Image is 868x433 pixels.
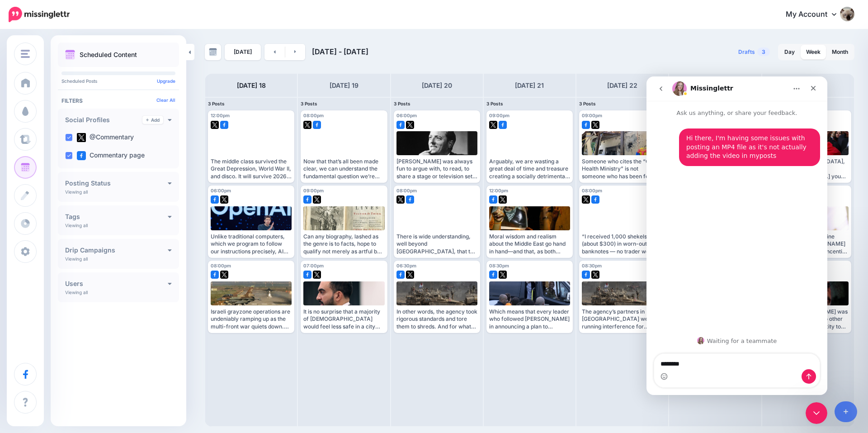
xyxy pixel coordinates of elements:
[211,121,219,129] img: twitter-square.png
[303,195,311,204] img: facebook-square.png
[777,4,854,26] a: My Account
[65,256,88,262] p: Viewing all
[582,113,602,118] span: 09:00pm
[738,49,755,55] span: Drafts
[65,117,142,123] h4: Social Profiles
[733,44,775,60] a: Drafts3
[65,189,88,195] p: Viewing all
[406,195,414,204] img: facebook-square.png
[486,101,503,106] span: 3 Posts
[489,233,570,255] div: Moral wisdom and realism about the Middle East go hand in hand—and that, as both [PERSON_NAME] an...
[220,271,228,279] img: twitter-square.png
[806,402,827,424] iframe: Intercom live chat
[142,116,163,124] a: Add
[80,52,137,58] p: Scheduled Content
[61,97,175,104] h4: Filters
[396,233,477,255] div: There is wide understanding, well beyond [GEOGRAPHIC_DATA], that the recognition scheme cooked up...
[65,247,168,253] h4: Drip Campaigns
[303,263,324,268] span: 07:00pm
[303,121,311,129] img: twitter-square.png
[489,195,497,204] img: facebook-square.png
[9,7,70,22] img: Missinglettr
[211,263,231,268] span: 08:00pm
[396,271,405,279] img: facebook-square.png
[303,308,384,330] div: It is no surprise that a majority of [DEMOGRAPHIC_DATA] would feel less safe in a city run by [PE...
[209,48,217,56] img: calendar-grey-darker.png
[156,97,175,103] a: Clear All
[77,133,86,142] img: twitter-square.png
[582,233,663,255] div: “I received 1,000 shekels (about $300) in worn-out banknotes — no trader would accept them,” one ...
[396,195,405,204] img: twitter-square.png
[313,195,321,204] img: twitter-square.png
[396,308,477,330] div: In other words, the agency took rigorous standards and tore them to shreds. And for what? For the...
[211,308,292,330] div: Israeli grayzone operations are undeniably ramping up as the multi-front war quiets down. But the...
[65,214,168,220] h4: Tags
[313,121,321,129] img: facebook-square.png
[396,158,477,180] div: [PERSON_NAME] was always fun to argue with, to read, to share a stage or television set with, to ...
[237,80,266,91] h4: [DATE] 18
[499,121,507,129] img: facebook-square.png
[303,188,324,193] span: 09:00pm
[826,45,854,59] a: Month
[396,263,416,268] span: 06:30pm
[489,113,509,118] span: 09:00pm
[406,271,414,279] img: twitter-square.png
[591,195,599,204] img: facebook-square.png
[406,121,414,129] img: twitter-square.png
[77,151,145,160] label: Commentary page
[312,47,368,56] span: [DATE] - [DATE]
[489,121,497,129] img: twitter-square.png
[422,80,452,91] h4: [DATE] 20
[582,158,663,180] div: Someone who cites the “Gaza Health Ministry” is not someone who has been fooled by one side; it i...
[211,233,292,255] div: Unlike traditional computers, which we program to follow our instructions precisely, AI algorithm...
[515,80,544,91] h4: [DATE] 21
[591,271,599,279] img: twitter-square.png
[21,50,30,58] img: menu.png
[208,101,225,106] span: 3 Posts
[301,101,317,106] span: 3 Posts
[582,308,663,330] div: The agency’s partners in [GEOGRAPHIC_DATA] were running interference for Hamas. That way, the nar...
[579,101,596,106] span: 3 Posts
[77,133,134,142] label: @Commentary
[582,121,590,129] img: facebook-square.png
[757,48,770,56] span: 3
[582,271,590,279] img: facebook-square.png
[582,195,590,204] img: twitter-square.png
[499,195,507,204] img: twitter-square.png
[303,233,384,255] div: Can any biography, lashed as the genre is to facts, hope to qualify not merely as artful but as t...
[220,195,228,204] img: twitter-square.png
[211,188,231,193] span: 06:00pm
[801,45,826,59] a: Week
[65,290,88,295] p: Viewing all
[394,101,410,106] span: 3 Posts
[779,45,800,59] a: Day
[303,158,384,180] div: Now that that’s all been made clear, we can understand the fundamental question we’re asking here...
[211,195,219,204] img: facebook-square.png
[61,79,175,83] p: Scheduled Posts
[396,113,417,118] span: 06:00pm
[65,50,75,60] img: calendar.png
[77,151,86,160] img: facebook-square.png
[211,158,292,180] div: The middle class survived the Great Depression, World War II, and disco. It will survive 2026. Bu...
[396,121,405,129] img: facebook-square.png
[582,188,602,193] span: 08:00pm
[489,271,497,279] img: facebook-square.png
[607,80,637,91] h4: [DATE] 22
[157,78,175,84] a: Upgrade
[211,271,219,279] img: facebook-square.png
[65,281,168,287] h4: Users
[396,188,417,193] span: 08:00pm
[582,263,602,268] span: 08:30pm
